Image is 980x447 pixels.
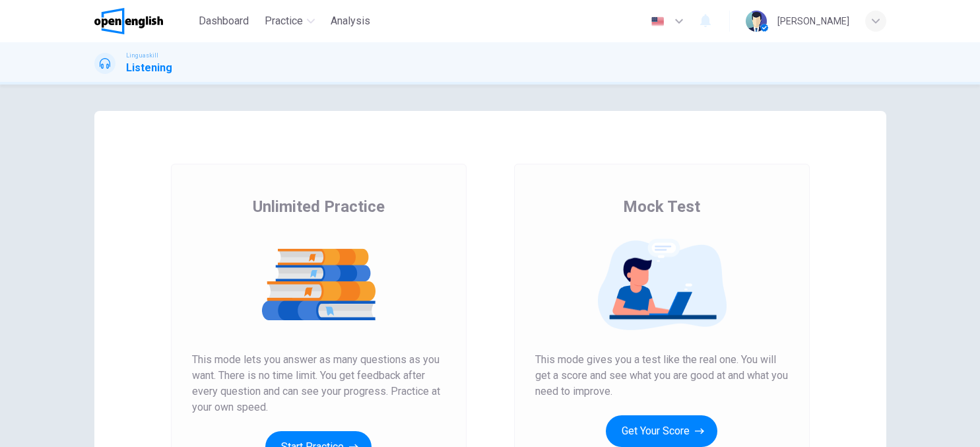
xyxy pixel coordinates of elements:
span: Linguaskill [126,51,158,60]
span: Mock Test [623,196,700,217]
span: This mode lets you answer as many questions as you want. There is no time limit. You get feedback... [192,352,445,415]
img: OpenEnglish logo [94,8,164,34]
img: Profile picture [746,11,767,32]
button: Dashboard [193,9,254,33]
button: Practice [259,9,320,33]
span: Dashboard [199,13,249,29]
h1: Listening [126,60,172,76]
span: Unlimited Practice [253,196,385,217]
img: en [649,17,666,26]
a: OpenEnglish logo [94,8,194,34]
div: [PERSON_NAME] [777,13,849,29]
span: This mode gives you a test like the real one. You will get a score and see what you are good at a... [535,352,789,399]
span: Practice [265,13,303,29]
span: Analysis [331,13,370,29]
button: Analysis [325,9,376,33]
button: Get Your Score [606,415,717,447]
